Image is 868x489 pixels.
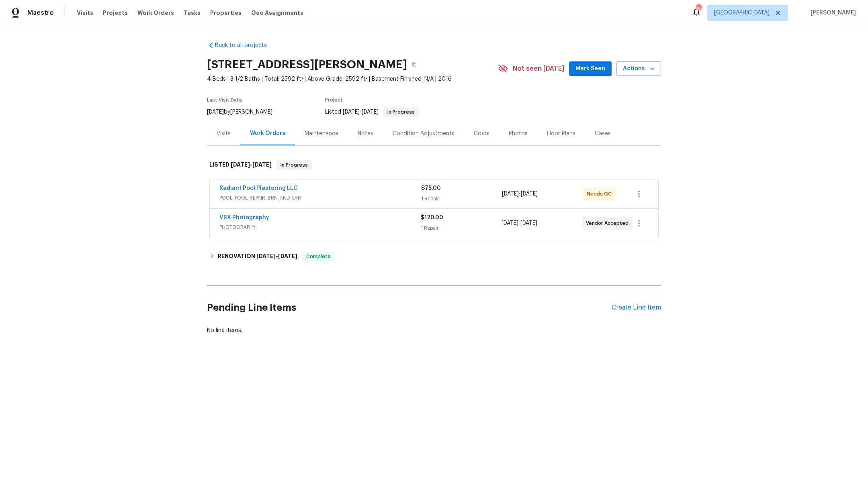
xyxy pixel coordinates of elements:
[77,9,93,17] span: Visits
[252,162,272,167] span: [DATE]
[325,109,419,115] span: Listed
[219,223,421,231] span: PHOTOGRAPHY
[586,219,632,227] span: Vendor Accepted
[251,9,303,17] span: Geo Assignments
[358,130,373,138] div: Notes
[256,253,276,259] span: [DATE]
[207,41,284,49] a: Back to all projects
[219,215,269,220] a: VRX Photography
[575,64,605,74] span: Mark Seen
[231,162,272,167] span: -
[278,253,297,259] span: [DATE]
[27,9,54,17] span: Maestro
[250,129,285,137] div: Work Orders
[137,9,174,17] span: Work Orders
[587,190,615,198] span: Needs QC
[569,61,612,76] button: Mark Seen
[207,107,282,117] div: by [PERSON_NAME]
[303,253,334,261] span: Complete
[421,215,443,220] span: $120.00
[421,195,502,203] div: 1 Repair
[714,9,770,17] span: [GEOGRAPHIC_DATA]
[103,9,128,17] span: Projects
[807,9,856,17] span: [PERSON_NAME]
[502,220,518,226] span: [DATE]
[219,185,298,191] a: Radiant Pool Plastering LLC
[325,98,343,102] span: Project
[421,224,501,232] div: 1 Repair
[207,152,661,178] div: LISTED [DATE]-[DATE]In Progress
[623,64,655,74] span: Actions
[421,185,441,191] span: $75.00
[612,304,661,312] div: Create Line Item
[231,162,250,167] span: [DATE]
[343,109,379,115] span: -
[520,220,537,226] span: [DATE]
[502,191,519,197] span: [DATE]
[343,109,360,115] span: [DATE]
[696,5,701,13] div: 6
[207,326,661,334] div: No line items.
[616,61,661,76] button: Actions
[207,98,242,102] span: Last Visit Date
[277,161,311,169] span: In Progress
[362,109,379,115] span: [DATE]
[384,110,418,114] span: In Progress
[513,65,564,73] span: Not seen [DATE]
[207,247,661,266] div: RENOVATION [DATE]-[DATE]Complete
[407,57,422,72] button: Copy Address
[547,130,575,138] div: Floor Plans
[393,130,454,138] div: Condition Adjustments
[207,109,224,115] span: [DATE]
[521,191,538,197] span: [DATE]
[217,130,231,138] div: Visits
[219,194,421,202] span: POOL, POOL_REPAIR, BRN_AND_LRR
[209,160,272,170] h6: LISTED
[509,130,528,138] div: Photos
[207,61,407,69] h2: [STREET_ADDRESS][PERSON_NAME]
[502,190,538,198] span: -
[207,289,612,326] h2: Pending Line Items
[207,75,498,83] span: 4 Beds | 3 1/2 Baths | Total: 2592 ft² | Above Grade: 2592 ft² | Basement Finished: N/A | 2016
[474,130,489,138] div: Costs
[210,9,242,17] span: Properties
[502,219,537,227] span: -
[305,130,338,138] div: Maintenance
[218,252,297,261] h6: RENOVATION
[595,130,611,138] div: Cases
[184,10,201,16] span: Tasks
[256,253,297,259] span: -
